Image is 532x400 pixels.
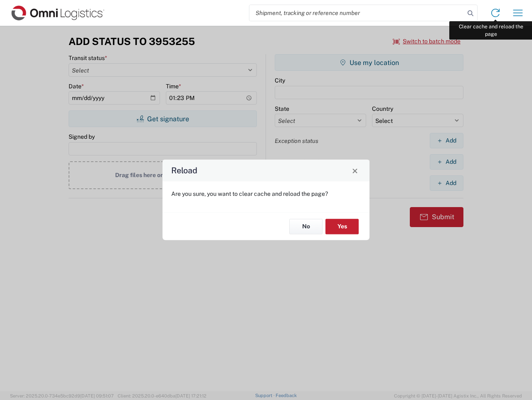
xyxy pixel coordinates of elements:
input: Shipment, tracking or reference number [249,5,465,21]
button: Yes [325,219,359,234]
p: Are you sure, you want to clear cache and reload the page? [171,190,361,197]
h4: Reload [171,165,197,177]
button: Close [349,165,361,176]
button: No [289,219,323,234]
